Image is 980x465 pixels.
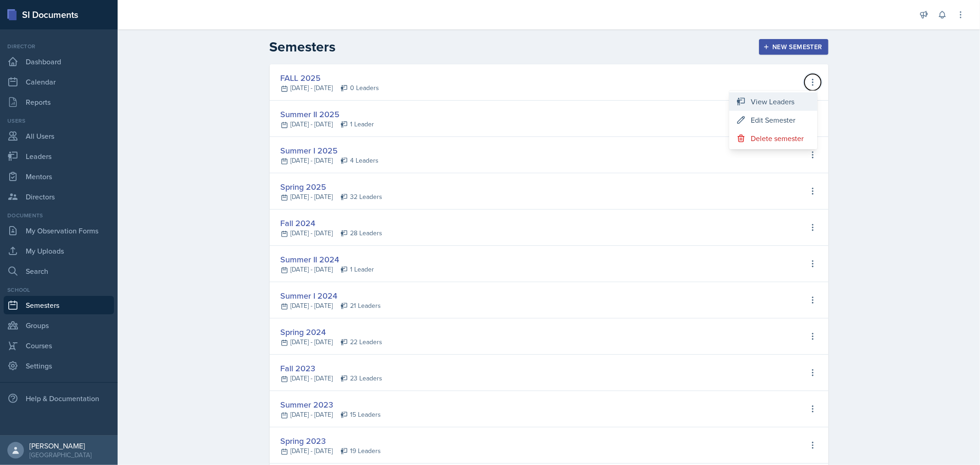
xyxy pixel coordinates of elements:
a: 22 Leaders [333,337,383,347]
a: All Users [4,127,114,145]
button: New Semester [759,39,828,55]
div: 21 Leaders [351,301,381,311]
h2: Semesters [270,39,336,55]
div: Summer II 2025 [281,108,374,120]
div: View Leaders [751,96,795,107]
div: Delete semester [751,133,804,144]
div: Summer I 2024 [281,289,381,302]
a: Courses [4,336,114,355]
div: 19 Leaders [351,446,381,456]
div: Fall 2024 [281,217,383,229]
a: 23 Leaders [333,374,383,383]
div: Summer II 2024 [281,253,374,266]
div: 4 Leaders [351,156,379,165]
a: 0 Leaders [333,83,380,93]
div: Summer I 2025 [281,144,379,157]
div: Users [4,117,114,125]
a: 15 Leaders [333,410,381,420]
button: View Leaders [729,92,817,111]
button: Delete semester [729,129,817,147]
div: 1 Leader [351,265,374,274]
a: 28 Leaders [333,228,383,238]
div: [DATE] - [DATE] [291,374,333,383]
div: Fall 2023 [281,362,383,374]
a: Mentors [4,167,114,186]
div: Spring 2025 [281,181,383,193]
a: Directors [4,187,114,206]
div: 22 Leaders [351,337,383,347]
a: 21 Leaders [333,301,381,311]
div: Director [4,42,114,51]
div: [DATE] - [DATE] [291,410,333,420]
button: Edit Semester [729,111,817,129]
div: [DATE] - [DATE] [291,446,333,456]
div: 23 Leaders [351,374,383,383]
a: 1 Leader [333,265,374,274]
div: [GEOGRAPHIC_DATA] [29,450,91,459]
a: Calendar [4,73,114,91]
a: Settings [4,357,114,375]
a: Groups [4,316,114,335]
div: School [4,286,114,294]
a: 4 Leaders [333,156,379,165]
div: [DATE] - [DATE] [291,337,333,347]
div: [DATE] - [DATE] [291,156,333,165]
div: [DATE] - [DATE] [291,228,333,238]
a: Search [4,262,114,280]
div: [DATE] - [DATE] [291,83,333,93]
a: Leaders [4,147,114,165]
div: 32 Leaders [351,192,383,202]
a: 1 Leader [333,119,374,129]
a: 19 Leaders [333,446,381,456]
div: 28 Leaders [351,228,383,238]
div: 15 Leaders [351,410,381,420]
div: Spring 2023 [281,435,381,447]
div: [PERSON_NAME] [29,441,91,450]
div: FALL 2025 [281,72,380,84]
div: Spring 2024 [281,326,383,338]
div: Summer 2023 [281,398,381,411]
div: [DATE] - [DATE] [291,119,333,129]
div: Edit Semester [751,114,796,125]
a: My Observation Forms [4,221,114,240]
a: Dashboard [4,52,114,71]
div: 0 Leaders [351,83,380,93]
a: Reports [4,93,114,111]
div: [DATE] - [DATE] [291,301,333,311]
div: Documents [4,211,114,220]
a: My Uploads [4,242,114,260]
div: Help & Documentation [4,389,114,408]
a: 32 Leaders [333,192,383,202]
div: [DATE] - [DATE] [291,192,333,202]
div: [DATE] - [DATE] [291,265,333,274]
a: Semesters [4,296,114,314]
div: New Semester [765,43,822,51]
div: 1 Leader [351,119,374,129]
